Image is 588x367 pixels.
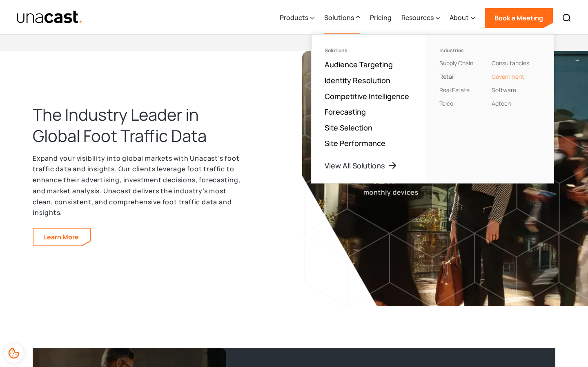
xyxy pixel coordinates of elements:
div: Industries [439,48,488,53]
a: Audience Targeting [325,60,393,69]
a: View All Solutions [325,161,397,170]
a: Learn more about our foot traffic data [33,228,90,245]
a: Competitive Intelligence [325,91,409,101]
div: Resources [401,13,434,22]
a: Government [492,73,524,80]
a: Software [492,86,516,94]
a: Adtech [492,99,511,107]
div: Solutions [324,13,354,22]
a: Consultancies [492,59,529,67]
h2: The Industry Leader in Global Foot Traffic Data [33,104,245,146]
div: About [450,13,469,22]
div: Solutions [325,48,413,53]
div: About [450,1,475,35]
div: Products [280,1,314,35]
div: Products [280,13,308,22]
div: Cookie Preferences [4,343,24,363]
img: Unacast text logo [16,10,83,24]
a: Book a Meeting [485,8,553,28]
a: home [16,10,83,24]
a: Site Performance [325,138,385,148]
a: Retail [439,73,454,80]
a: Pricing [370,1,392,35]
a: Supply Chain [439,59,473,67]
div: Resources [401,1,440,35]
a: Identity Resolution [325,75,390,85]
nav: Solutions [311,34,554,183]
a: Real Estate [439,86,470,94]
a: Forecasting [325,107,366,117]
p: Expand your visibility into global markets with Unacast’s foot traffic data and insights. Our cli... [33,153,245,218]
a: Site Selection [325,123,372,133]
img: Search icon [562,13,572,23]
a: Telco [439,99,453,107]
div: Solutions [324,1,360,35]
